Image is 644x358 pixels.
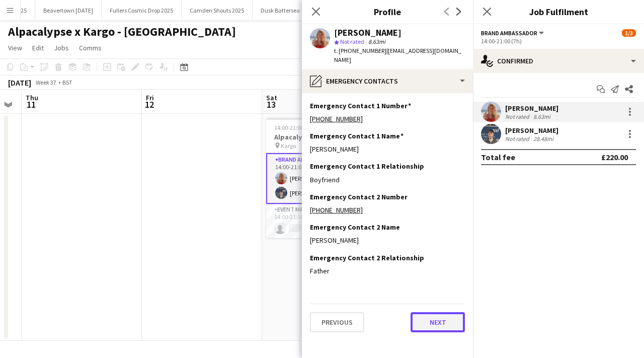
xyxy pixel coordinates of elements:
[281,142,296,150] span: Kargo
[334,47,386,54] span: t. [PHONE_NUMBER]
[310,101,411,110] h3: Emergency Contact 1 Number
[411,312,465,332] button: Next
[75,41,106,54] a: Comms
[310,131,404,140] h3: Emergency Contact 1 Name
[531,135,555,142] div: 28.48mi
[473,5,644,18] h3: Job Fulfilment
[8,24,236,39] h1: Alpacalypse x Kargo - [GEOGRAPHIC_DATA]
[310,223,400,232] h3: Emergency Contact 2 Name
[102,1,182,20] button: Fullers Cosmic Drop 2025
[79,43,102,52] span: Comms
[310,114,363,123] a: [PHONE_NUMBER]
[334,47,461,63] span: | [EMAIL_ADDRESS][DOMAIN_NAME]
[481,37,636,45] div: 14:00-21:00 (7h)
[266,153,379,204] app-card-role: Brand Ambassador2/214:00-21:00 (7h)[PERSON_NAME][PERSON_NAME]
[505,104,558,113] div: [PERSON_NAME]
[33,79,58,86] span: Week 37
[310,145,465,154] div: [PERSON_NAME]
[481,29,545,37] button: Brand Ambassador
[54,43,69,52] span: Jobs
[265,99,277,110] span: 13
[302,69,473,93] div: Emergency contacts
[266,132,379,141] h3: Alpacalypse Craft beer
[32,43,44,52] span: Edit
[310,192,408,201] h3: Emergency Contact 2 Number
[266,93,277,102] span: Sat
[144,99,154,110] span: 12
[505,113,531,120] div: Not rated
[35,1,102,20] button: Beavertown [DATE]
[24,99,38,110] span: 11
[601,152,628,162] div: £220.00
[310,253,424,262] h3: Emergency Contact 2 Relationship
[310,266,465,275] div: Father
[505,126,558,135] div: [PERSON_NAME]
[505,135,531,142] div: Not rated
[8,78,31,88] div: [DATE]
[531,113,552,120] div: 8.63mi
[8,43,22,52] span: View
[310,205,363,214] a: [PHONE_NUMBER]
[28,41,48,54] a: Edit
[310,162,424,171] h3: Emergency Contact 1 Relationship
[366,38,387,45] span: 8.63mi
[253,1,308,20] button: Dusk Battersea
[274,124,315,131] span: 14:00-21:00 (7h)
[340,38,364,45] span: Not rated
[146,93,154,102] span: Fri
[310,312,364,332] button: Previous
[266,204,379,238] app-card-role: Event Manager2A0/114:00-21:00 (7h)
[62,79,72,86] div: BST
[182,1,253,20] button: Camden Shouts 2025
[302,5,473,18] h3: Profile
[50,41,73,54] a: Jobs
[473,49,644,73] div: Confirmed
[481,29,537,37] span: Brand Ambassador
[4,41,26,54] a: View
[26,93,38,102] span: Thu
[266,118,379,238] app-job-card: 14:00-21:00 (7h)2/3Alpacalypse Craft beer Kargo2 RolesBrand Ambassador2/214:00-21:00 (7h)[PERSON_...
[334,28,401,37] div: [PERSON_NAME]
[310,236,465,245] div: [PERSON_NAME]
[310,175,465,184] div: Boyfriend
[481,152,515,162] div: Total fee
[622,29,636,37] span: 1/3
